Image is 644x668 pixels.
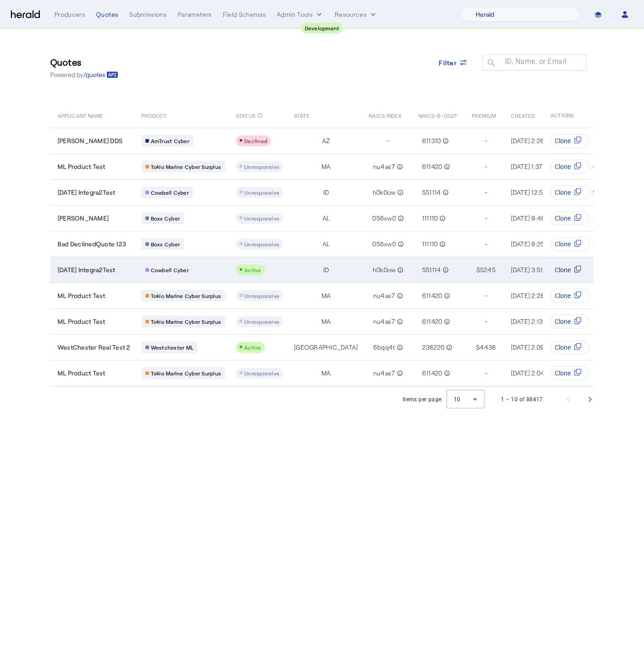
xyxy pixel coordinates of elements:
a: /quotes [83,70,118,79]
span: nu4as7 [373,162,395,171]
div: Field Schemas [223,10,266,19]
span: - [485,162,487,171]
span: 056xw0 [373,240,396,249]
span: 056xw0 [373,214,396,223]
img: Herald Logo [11,10,40,19]
mat-icon: info_outline [257,111,263,120]
span: 4438 [480,343,496,352]
span: Unresponsive [244,293,279,299]
button: Clone [551,263,590,277]
mat-icon: info_outline [442,369,451,378]
span: Boxx Cyber [151,240,180,248]
span: MA [322,369,331,378]
span: STATE [294,111,309,120]
span: STATUS [236,111,255,120]
h3: Quotes [50,56,118,68]
span: 611420 [422,291,442,300]
span: - [485,291,487,300]
span: nu4as7 [373,317,395,326]
span: AZ [322,136,330,145]
mat-icon: info_outline [395,162,404,171]
span: 551114 [422,188,441,197]
button: Clone [551,288,590,303]
span: - [485,240,487,249]
th: ACTIONS [543,102,594,128]
span: Filter [439,58,457,67]
mat-icon: info_outline [395,343,404,352]
span: h0k0ow [373,188,396,197]
button: Clone [551,134,590,148]
div: Submissions [129,10,167,19]
button: Clone [551,340,590,355]
span: Clone [555,343,571,352]
button: Clone [551,366,590,380]
span: [GEOGRAPHIC_DATA] [294,343,358,352]
mat-icon: info_outline [396,240,404,249]
button: Clone [551,159,590,174]
span: ID [323,265,329,274]
div: Parameters [178,10,212,19]
span: 111110 [422,214,438,223]
span: Clone [555,188,571,197]
span: - [387,136,389,145]
span: 611310 [422,136,441,145]
span: nu4as7 [373,369,395,378]
span: ID [323,188,329,197]
mat-icon: info_outline [441,265,449,274]
span: Clone [555,240,571,249]
div: Producers [54,10,85,19]
span: Tokio Marine Cyber Surplus [151,318,221,325]
span: $ [476,265,480,274]
mat-icon: info_outline [395,369,404,378]
span: Declined [244,138,267,144]
mat-icon: info_outline [442,162,451,171]
mat-icon: info_outline [441,136,449,145]
span: Cowbell Cyber [151,266,189,274]
span: [DATE] 2:26 PM [511,137,555,144]
span: MA [322,162,331,171]
span: [DATE] Integra2Test [58,265,115,274]
span: NAICS INDEX [369,111,402,120]
span: Unresponsive [244,189,279,196]
span: Tokio Marine Cyber Surplus [151,163,221,170]
span: PREMIUM [472,111,496,120]
span: - [485,317,487,326]
button: internal dropdown menu [277,10,324,19]
span: APPLICANT NAME [58,111,103,120]
span: Active [244,344,261,351]
span: nu4as7 [373,291,395,300]
span: Clone [555,162,571,171]
span: Cowbell Cyber [151,189,189,196]
mat-icon: info_outline [438,214,446,223]
mat-icon: info_outline [395,317,404,326]
mat-icon: info_outline [438,240,446,249]
div: Items per page: [403,395,443,404]
span: MA [322,291,331,300]
mat-icon: info_outline [442,317,451,326]
span: $ [476,343,480,352]
span: AL [322,214,330,223]
mat-icon: search [482,58,498,69]
span: Unresponsive [244,163,279,170]
span: Tokio Marine Cyber Surplus [151,370,221,377]
span: ML Product Test [58,162,106,171]
span: [PERSON_NAME] DDS [58,136,122,145]
span: CREATED [511,111,535,120]
span: 611420 [422,369,442,378]
mat-icon: info_outline [441,188,449,197]
span: Unresponsive [244,215,279,221]
span: - [485,136,487,145]
span: [DATE] 2:13 PM [511,317,553,325]
span: - [485,369,487,378]
span: [DATE] 1:37 PM [511,163,553,170]
div: Development [301,23,343,34]
span: 6bqq4t [373,343,395,352]
span: h0k0ow [373,265,396,274]
span: MA [322,317,331,326]
span: 238220 [422,343,445,352]
span: Clone [555,214,571,223]
div: 1 – 10 of 88417 [501,395,543,404]
span: ML Product Test [58,369,106,378]
mat-icon: info_outline [396,214,404,223]
span: AmTrust Cyber [151,137,189,144]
